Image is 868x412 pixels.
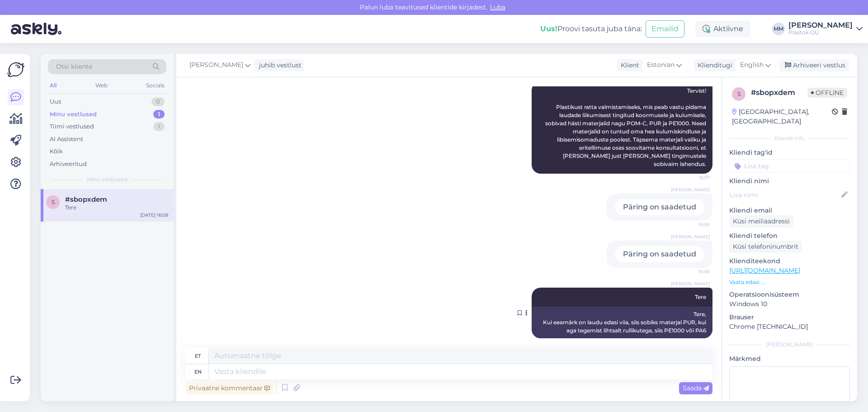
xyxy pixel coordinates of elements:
div: Küsi telefoninumbrit [729,241,802,253]
p: Kliendi telefon [729,231,850,241]
div: Kõik [50,147,63,156]
div: [PERSON_NAME] [788,22,853,29]
span: Offline [807,88,847,98]
div: Küsi meiliaadressi [729,215,793,227]
div: Klient [617,61,639,70]
div: Arhiveeri vestlus [779,59,849,71]
p: Kliendi email [729,206,850,215]
div: Tere [65,204,168,212]
div: Plastok OÜ [788,29,853,36]
p: Windows 10 [729,299,850,309]
span: s [52,199,55,205]
div: 1 [153,110,165,119]
div: Uus [50,97,61,106]
div: 1 [153,122,165,131]
span: 16:06 [676,268,710,275]
div: Päring on saadetud [615,199,704,215]
span: [PERSON_NAME] [671,186,710,193]
input: Lisa nimi [730,190,840,200]
div: Minu vestlused [50,110,97,119]
span: Saada [683,384,709,392]
span: 16:06 [676,221,710,228]
div: 0 [151,97,165,106]
p: Kliendi tag'id [729,148,850,157]
div: Tiimi vestlused [50,122,94,131]
span: Otsi kliente [56,62,92,71]
div: Klienditugi [694,61,732,70]
a: [PERSON_NAME]Plastok OÜ [788,22,863,36]
div: Kliendi info [729,134,850,142]
div: MM [772,23,785,35]
span: Luba [487,3,508,11]
div: Tere, Kui eeamärk on laudu edasi viia, siis sobiks materjal PUR, kui aga tegemist lihtsalt rullik... [532,307,712,338]
b: Uus! [540,24,557,33]
span: Estonian [647,60,675,70]
span: 15:57 [676,174,710,181]
div: [GEOGRAPHIC_DATA], [GEOGRAPHIC_DATA] [732,107,832,126]
div: Arhiveeritud [50,160,87,169]
div: Päring on saadetud [615,246,704,262]
div: Privaatne kommentaar [185,382,274,394]
span: 16:08 [676,339,710,346]
div: en [194,364,202,379]
span: [PERSON_NAME] [671,280,710,287]
span: s [737,90,741,97]
span: English [740,60,764,70]
p: Märkmed [729,354,850,364]
span: Minu vestlused [87,175,127,184]
div: # sbopxdem [751,87,807,98]
span: #sbopxdem [65,195,107,204]
p: Kliendi nimi [729,176,850,186]
span: Tere [695,294,706,300]
div: All [48,80,58,91]
div: [PERSON_NAME] [729,341,850,349]
div: Proovi tasuta juba täna: [540,24,642,34]
p: Operatsioonisüsteem [729,290,850,299]
div: juhib vestlust [255,61,302,70]
span: [PERSON_NAME] [671,233,710,240]
img: Askly Logo [7,61,24,78]
span: [PERSON_NAME] [189,60,243,70]
input: Lisa tag [729,159,850,173]
p: Chrome [TECHNICAL_ID] [729,322,850,331]
p: Brauser [729,313,850,322]
button: Emailid [646,20,684,38]
div: AI Assistent [50,135,83,144]
div: Web [94,80,109,91]
div: Socials [144,80,166,91]
div: [DATE] 16:08 [140,212,168,218]
div: Aktiivne [695,21,750,37]
div: et [195,348,201,364]
p: Klienditeekond [729,256,850,266]
a: [URL][DOMAIN_NAME] [729,266,800,275]
p: Vaata edasi ... [729,278,850,286]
